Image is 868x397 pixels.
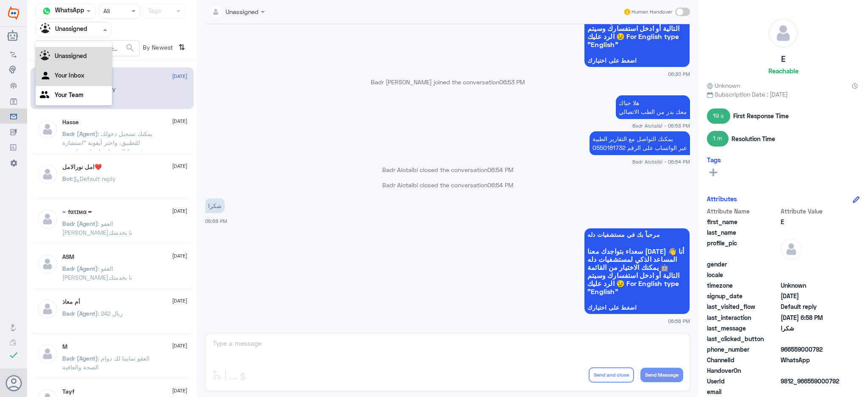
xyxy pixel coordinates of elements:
span: Unknown [707,81,740,90]
span: null [781,366,842,375]
span: : العفو تمانينا لك دوام الصحة والعافية [62,355,150,371]
span: E [781,217,842,226]
span: Resolution Time [732,134,775,143]
span: Badr (Agent) [62,265,98,272]
h6: Attributes [707,195,737,203]
h5: أم معاذ [62,298,80,305]
span: [DATE] [172,387,187,394]
h5: M [62,343,67,350]
span: profile_pic [707,239,779,258]
span: : Default reply [72,175,116,182]
span: 1 m [707,131,729,146]
span: [DATE] [172,252,187,260]
span: gender [707,260,779,269]
span: signup_date [707,292,779,300]
span: last_interaction [707,313,779,322]
span: : يمكنك تسجيل دخولك للتطبيق، واختر أيقونة "استشارة فورية" للحصول على استشارة مع الطبيب [62,130,153,164]
span: Badr Alotaibi - 06:53 PM [632,122,690,129]
span: 19 s [707,108,730,124]
input: Search by Name, Local etc… [36,41,139,56]
img: whatsapp.png [40,5,53,17]
b: All [40,36,46,43]
span: 2 [781,355,842,364]
h5: امل نورالامل❤️ [62,164,102,171]
span: شكرا [781,324,842,333]
span: Bot [62,175,72,182]
span: [DATE] [172,207,187,215]
b: Your Team [55,91,83,98]
img: defaultAdmin.png [37,298,58,319]
h5: ASM [62,253,74,261]
span: Attribute Value [781,207,842,216]
span: Badr (Agent) [62,310,98,317]
h5: Hasse [62,119,79,126]
span: مرحباً بك في مستشفيات دله [587,231,687,238]
span: Human Handover [632,8,672,16]
span: UserId [707,377,779,386]
span: timezone [707,281,779,290]
p: 12/8/2025, 6:53 PM [616,95,690,119]
span: Badr (Agent) [62,130,98,137]
span: سعداء بتواجدك معنا [DATE] 👋 أنا المساعد الذكي لمستشفيات دله 🤖 يمكنك الاختيار من القائمة التالية أ... [587,247,687,295]
span: null [781,270,842,279]
button: search [125,41,135,55]
img: Unassigned.svg [40,50,53,63]
span: null [781,260,842,269]
img: defaultAdmin.png [37,253,58,275]
span: Unknown [781,281,842,290]
span: ChannelId [707,355,779,364]
span: last_name [707,228,779,237]
img: yourTeam.svg [40,89,53,102]
span: last_message [707,324,779,333]
span: First Response Time [733,111,789,120]
img: defaultAdmin.png [769,19,798,47]
span: Attribute Name [707,207,779,216]
b: Unassigned [55,52,87,59]
span: 06:30 PM [668,70,690,78]
img: defaultAdmin.png [37,208,58,230]
button: Avatar [6,375,22,391]
img: defaultAdmin.png [37,343,58,364]
span: اضغط على اختيارك [587,57,687,64]
span: [DATE] [172,297,187,305]
span: first_name [707,217,779,226]
span: null [781,387,842,396]
span: : 242 ريال [98,310,123,317]
span: اضغط على اختيارك [587,304,687,311]
i: check [8,350,19,360]
span: Badr (Agent) [62,355,98,362]
p: Badr Alotaibi closed the conversation [205,165,690,174]
span: last_visited_flow [707,302,779,311]
button: Send Message [640,368,683,382]
span: 9812_966559000792 [781,377,842,386]
i: ⇅ [178,40,185,54]
img: defaultAdmin.png [37,119,58,140]
span: Subscription Date : [DATE] [707,90,860,99]
span: 06:58 PM [668,317,690,325]
img: defaultAdmin.png [781,239,802,260]
span: Default reply [781,302,842,311]
span: 06:53 PM [499,78,525,86]
span: 2025-08-12T15:30:38.167Z [781,292,842,300]
span: 06:54 PM [487,181,513,189]
h6: Reachable [768,67,798,75]
span: [DATE] [172,162,187,170]
h5: ~ fατɪмα •• [62,208,92,216]
p: Badr Alotaibi closed the conversation [205,180,690,189]
h5: Tayf [62,388,75,395]
span: locale [707,270,779,279]
span: [DATE] [172,342,187,350]
span: phone_number [707,345,779,354]
button: Send and close [589,367,634,383]
p: 12/8/2025, 6:58 PM [205,198,225,213]
img: Unassigned.svg [40,23,53,36]
b: Your Inbox [55,72,84,79]
span: email [707,387,779,396]
span: search [125,43,135,53]
span: 06:54 PM [487,166,513,173]
span: 966559000792 [781,345,842,354]
span: null [781,334,842,343]
span: Badr (Agent) [62,220,98,227]
img: Widebot Logo [8,6,19,20]
h6: Tags [707,156,721,164]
